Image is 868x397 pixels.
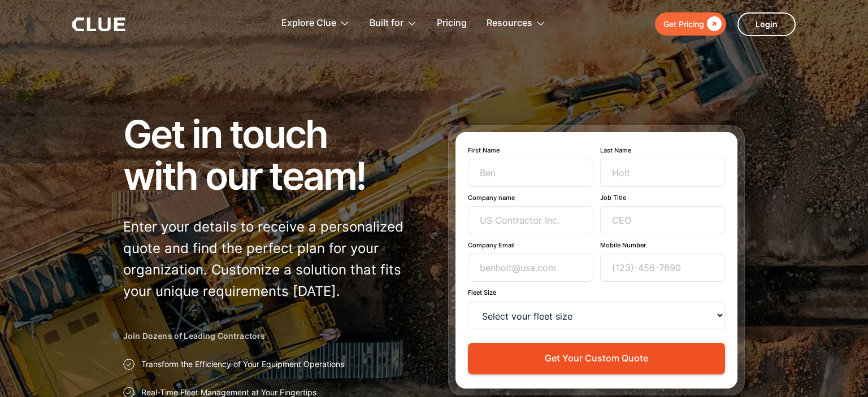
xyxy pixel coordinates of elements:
[468,206,593,234] input: US Contractor Inc.
[487,6,532,41] div: Resources
[141,359,344,370] p: Transform the Efficiency of Your Equipment Operations
[468,146,593,154] label: First Name
[468,241,593,249] label: Company Email
[600,159,726,187] input: Holt
[600,206,726,234] input: CEO
[123,359,134,370] img: Approval checkmark icon
[600,241,726,249] label: Mobile Number
[468,194,593,202] label: Company name
[123,330,420,342] h2: Join Dozens of Leading Contractors
[468,254,593,282] input: benholt@usa.com
[281,6,350,41] div: Explore Clue
[600,254,726,282] input: (123)-456-7890
[468,343,725,374] button: Get Your Custom Quote
[704,17,722,31] div: 
[600,146,726,154] label: Last Name
[663,17,704,31] div: Get Pricing
[655,12,726,36] a: Get Pricing
[370,6,403,41] div: Built for
[468,289,725,296] label: Fleet Size
[437,6,467,41] a: Pricing
[123,113,420,197] h1: Get in touch with our team!
[737,12,796,36] a: Login
[600,194,726,202] label: Job Title
[370,6,417,41] div: Built for
[281,6,336,41] div: Explore Clue
[123,216,420,302] p: Enter your details to receive a personalized quote and find the perfect plan for your organizatio...
[487,6,546,41] div: Resources
[468,159,593,187] input: Ben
